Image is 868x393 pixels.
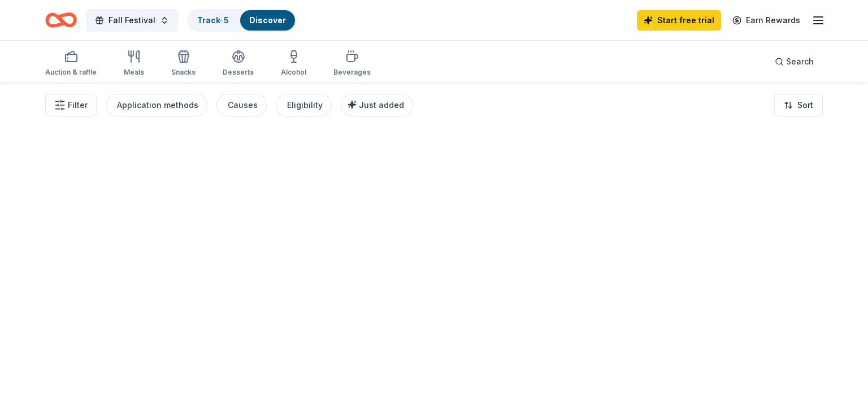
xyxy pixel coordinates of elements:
button: Desserts [223,45,254,83]
a: Home [45,7,77,33]
button: Application methods [106,94,207,116]
button: Filter [45,94,97,116]
div: Desserts [223,68,254,77]
div: Application methods [117,98,198,112]
button: Fall Festival [86,9,178,32]
button: Sort [774,94,823,116]
a: Track· 5 [197,15,229,25]
div: Beverages [333,68,371,77]
div: Meals [124,68,144,77]
button: Snacks [171,45,196,83]
a: Start free trial [637,10,721,31]
a: Discover [249,15,286,25]
button: Eligibility [276,94,332,116]
button: Meals [124,45,144,83]
span: Just added [359,100,404,110]
button: Track· 5Discover [187,9,296,32]
a: Earn Rewards [726,10,807,31]
div: Eligibility [287,98,323,112]
button: Just added [341,94,413,116]
button: Auction & raffle [45,45,97,83]
button: Search [766,50,823,73]
span: Fall Festival [108,14,155,27]
div: Snacks [171,68,196,77]
div: Alcohol [281,68,306,77]
span: Sort [797,98,813,112]
span: Search [786,55,814,68]
div: Causes [228,98,258,112]
button: Beverages [333,45,371,83]
div: Auction & raffle [45,68,97,77]
button: Alcohol [281,45,306,83]
span: Filter [68,98,88,112]
button: Causes [216,94,267,116]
